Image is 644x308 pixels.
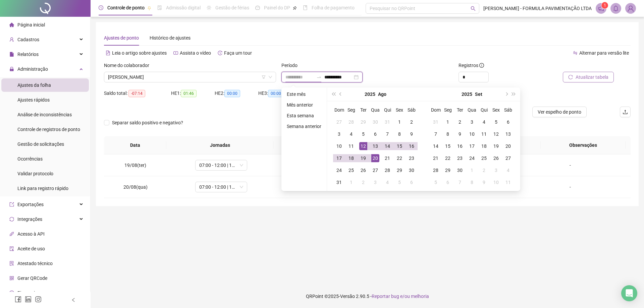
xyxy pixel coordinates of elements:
[340,294,355,299] span: Versão
[345,116,357,128] td: 2025-07-28
[432,178,440,186] div: 5
[406,140,418,152] td: 2025-08-16
[381,164,393,176] td: 2025-08-28
[381,140,393,152] td: 2025-08-14
[371,130,379,138] div: 6
[563,72,614,82] button: Atualizar tabela
[25,296,32,303] span: linkedin
[9,261,14,266] span: solution
[17,22,45,27] span: Página inicial
[124,163,146,168] span: 19/08(ter)
[466,140,478,152] td: 2025-09-17
[9,291,14,295] span: dollar
[546,141,620,149] span: Observações
[408,118,416,126] div: 2
[456,166,464,174] div: 30
[480,118,488,126] div: 4
[568,75,573,79] span: reload
[17,202,44,207] span: Exportações
[502,176,514,188] td: 2025-10-11
[408,166,416,174] div: 30
[454,152,466,164] td: 2025-09-23
[550,183,590,191] div: -
[471,6,476,11] span: search
[207,5,211,10] span: sun
[345,140,357,152] td: 2025-08-11
[492,130,500,138] div: 12
[442,116,454,128] td: 2025-09-01
[357,128,369,140] td: 2025-08-05
[430,128,442,140] td: 2025-09-07
[395,154,404,162] div: 22
[369,176,381,188] td: 2025-09-03
[17,290,39,296] span: Financeiro
[468,142,476,150] div: 17
[378,87,386,101] button: month panel
[475,87,482,101] button: month panel
[369,104,381,116] th: Qua
[468,130,476,138] div: 10
[180,50,211,56] span: Assista o vídeo
[393,104,406,116] th: Sex
[333,128,345,140] td: 2025-08-03
[17,261,53,266] span: Atestado técnico
[576,73,608,81] span: Atualizar tabela
[303,5,308,10] span: book
[490,152,502,164] td: 2025-09-26
[359,142,367,150] div: 12
[347,166,355,174] div: 25
[335,166,343,174] div: 24
[408,142,416,150] div: 16
[444,166,452,174] div: 29
[17,82,51,88] span: Ajustes da folha
[395,118,404,126] div: 1
[337,87,344,101] button: prev-year
[462,87,472,101] button: year panel
[345,164,357,176] td: 2025-08-25
[91,285,644,308] footer: QRPoint © 2025 - 2.90.5 -
[335,142,343,150] div: 10
[456,118,464,126] div: 2
[480,142,488,150] div: 18
[104,136,166,155] th: Data
[281,62,302,69] label: Período
[504,166,512,174] div: 4
[456,154,464,162] div: 23
[444,118,452,126] div: 1
[371,118,379,126] div: 30
[369,164,381,176] td: 2025-08-27
[454,116,466,128] td: 2025-09-02
[128,90,145,97] span: -07:14
[490,116,502,128] td: 2025-09-05
[17,217,42,222] span: Integrações
[333,152,345,164] td: 2025-08-17
[335,178,343,186] div: 31
[408,130,416,138] div: 9
[347,154,355,162] div: 18
[35,296,42,303] span: instagram
[408,178,416,186] div: 6
[262,75,266,79] span: filter
[444,142,452,150] div: 15
[335,154,343,162] div: 17
[490,164,502,176] td: 2025-10-03
[333,164,345,176] td: 2025-08-24
[199,182,243,192] span: 07:00 - 12:00 | 13:00 - 17:00
[454,164,466,176] td: 2025-09-30
[345,152,357,164] td: 2025-08-18
[347,142,355,150] div: 11
[490,104,502,116] th: Sex
[468,154,476,162] div: 24
[395,130,404,138] div: 8
[330,87,337,101] button: super-prev-year
[432,118,440,126] div: 31
[347,118,355,126] div: 28
[406,152,418,164] td: 2025-08-23
[15,296,21,303] span: facebook
[621,285,637,301] div: Open Intercom Messenger
[173,51,178,55] span: youtube
[504,154,512,162] div: 27
[17,66,48,72] span: Administração
[157,5,162,10] span: file-done
[478,128,490,140] td: 2025-09-11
